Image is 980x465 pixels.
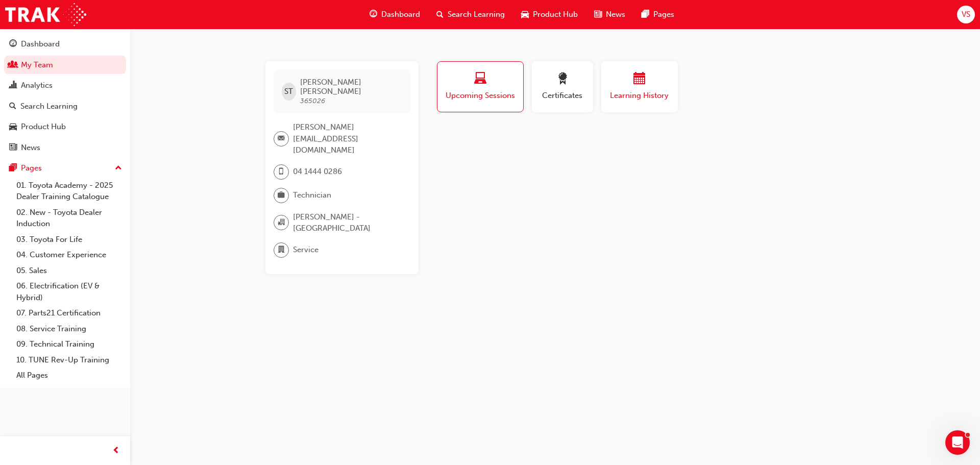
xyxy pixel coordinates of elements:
[448,9,505,20] span: Search Learning
[370,8,377,21] span: guage-icon
[633,72,646,86] span: calendar-icon
[4,159,126,178] button: Pages
[9,164,17,173] span: pages-icon
[9,102,16,111] span: search-icon
[957,6,975,23] button: VS
[115,162,122,175] span: up-icon
[278,165,285,179] span: mobile-icon
[533,9,578,20] span: Product Hub
[4,97,126,116] a: Search Learning
[12,352,126,368] a: 10. TUNE Rev-Up Training
[653,9,674,20] span: Pages
[12,278,126,305] a: 06. Electrification (EV & Hybrid)
[278,189,285,202] span: briefcase-icon
[4,117,126,136] a: Product Hub
[112,445,120,457] span: prev-icon
[445,90,516,102] span: Upcoming Sessions
[521,8,529,21] span: car-icon
[9,40,17,49] span: guage-icon
[9,61,17,70] span: people-icon
[606,9,625,20] span: News
[586,4,633,25] a: news-iconNews
[12,305,126,321] a: 07. Parts21 Certification
[4,33,126,159] button: DashboardMy TeamAnalyticsSearch LearningProduct HubNews
[381,9,420,20] span: Dashboard
[556,72,569,86] span: award-icon
[12,336,126,352] a: 09. Technical Training
[12,178,126,205] a: 01. Toyota Academy - 2025 Dealer Training Catalogue
[278,216,285,229] span: organisation-icon
[21,80,53,91] div: Analytics
[9,81,17,90] span: chart-icon
[962,9,970,20] span: VS
[293,211,402,234] span: [PERSON_NAME] - [GEOGRAPHIC_DATA]
[4,56,126,75] a: My Team
[21,121,66,133] div: Product Hub
[12,368,126,383] a: All Pages
[532,61,593,112] button: Certificates
[945,430,970,455] iframe: Intercom live chat
[12,232,126,248] a: 03. Toyota For Life
[278,243,285,257] span: department-icon
[642,8,649,21] span: pages-icon
[12,263,126,279] a: 05. Sales
[12,321,126,337] a: 08. Service Training
[9,123,17,132] span: car-icon
[609,90,670,102] span: Learning History
[601,61,678,112] button: Learning History
[20,101,78,112] div: Search Learning
[633,4,682,25] a: pages-iconPages
[9,143,17,153] span: news-icon
[4,76,126,95] a: Analytics
[12,247,126,263] a: 04. Customer Experience
[21,38,60,50] div: Dashboard
[436,8,444,21] span: search-icon
[21,142,40,154] div: News
[513,4,586,25] a: car-iconProduct Hub
[474,72,486,86] span: laptop-icon
[293,244,318,256] span: Service
[300,96,325,105] span: 365026
[4,35,126,54] a: Dashboard
[284,86,293,97] span: ST
[293,189,331,201] span: Technician
[21,162,42,174] div: Pages
[361,4,428,25] a: guage-iconDashboard
[428,4,513,25] a: search-iconSearch Learning
[437,61,524,112] button: Upcoming Sessions
[594,8,602,21] span: news-icon
[293,166,342,178] span: 04 1444 0286
[278,132,285,145] span: email-icon
[540,90,585,102] span: Certificates
[293,121,402,156] span: [PERSON_NAME][EMAIL_ADDRESS][DOMAIN_NAME]
[300,78,402,96] span: [PERSON_NAME] [PERSON_NAME]
[12,205,126,232] a: 02. New - Toyota Dealer Induction
[5,3,86,26] img: Trak
[4,138,126,157] a: News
